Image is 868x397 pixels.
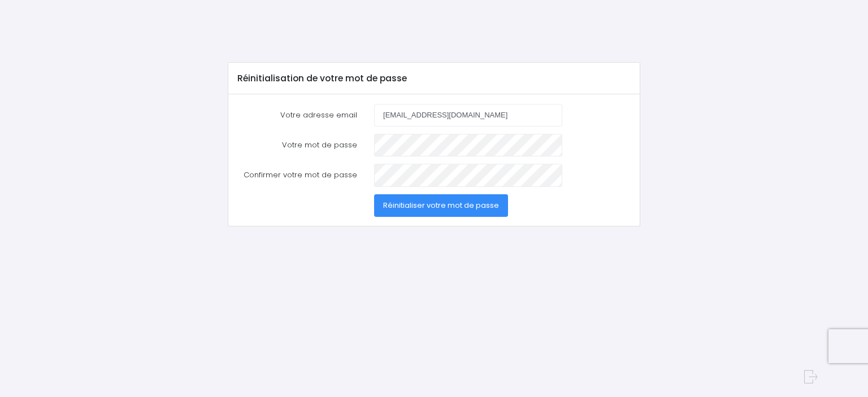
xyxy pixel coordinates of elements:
[228,63,640,94] div: Réinitialisation de votre mot de passe
[229,134,366,156] label: Votre mot de passe
[383,200,499,211] span: Réinitialiser votre mot de passe
[374,194,508,217] button: Réinitialiser votre mot de passe
[229,164,366,186] label: Confirmer votre mot de passe
[229,104,366,126] label: Votre adresse email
